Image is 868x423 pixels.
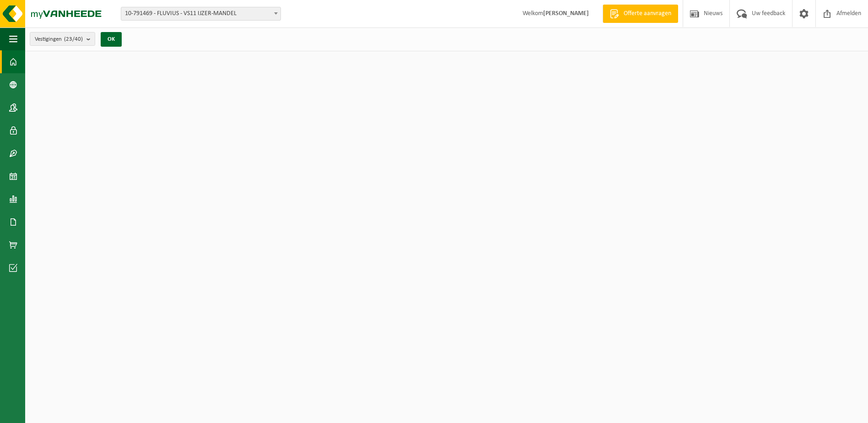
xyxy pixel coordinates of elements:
[101,32,122,47] button: OK
[603,5,678,23] a: Offerte aanvragen
[121,7,281,21] span: 10-791469 - FLUVIUS - VS11 IJZER-MANDEL
[621,9,674,18] span: Offerte aanvragen
[35,33,83,46] span: Vestigingen
[30,32,95,46] button: Vestigingen(23/40)
[121,7,280,20] span: 10-791469 - FLUVIUS - VS11 IJZER-MANDEL
[64,36,83,42] count: (23/40)
[543,10,589,17] strong: [PERSON_NAME]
